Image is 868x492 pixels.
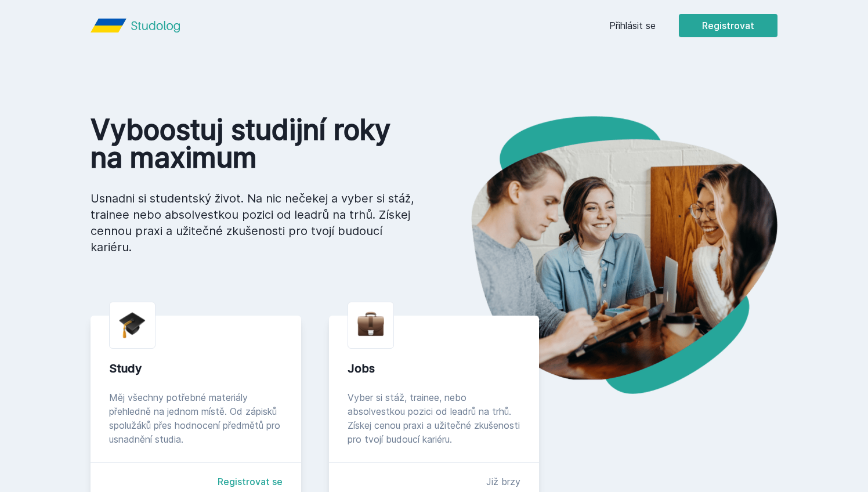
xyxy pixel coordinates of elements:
[119,312,146,339] img: graduation-cap.png
[357,309,384,339] img: briefcase.png
[348,390,521,446] div: Vyber si stáž, trainee, nebo absolvestkou pozici od leadrů na trhů. Získej cenou praxi a užitečné...
[218,475,283,489] a: Registrovat se
[609,19,656,32] a: Přihlásit se
[486,475,520,489] div: Již brzy
[109,390,283,446] div: Měj všechny potřebné materiály přehledně na jednom místě. Od zápisků spolužáků přes hodnocení pře...
[679,14,777,37] button: Registrovat
[109,360,283,377] div: Study
[434,116,777,394] img: hero.png
[91,116,415,172] h1: Vyboostuj studijní roky na maximum
[91,190,415,255] p: Usnadni si studentský život. Na nic nečekej a vyber si stáž, trainee nebo absolvestkou pozici od ...
[348,360,521,377] div: Jobs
